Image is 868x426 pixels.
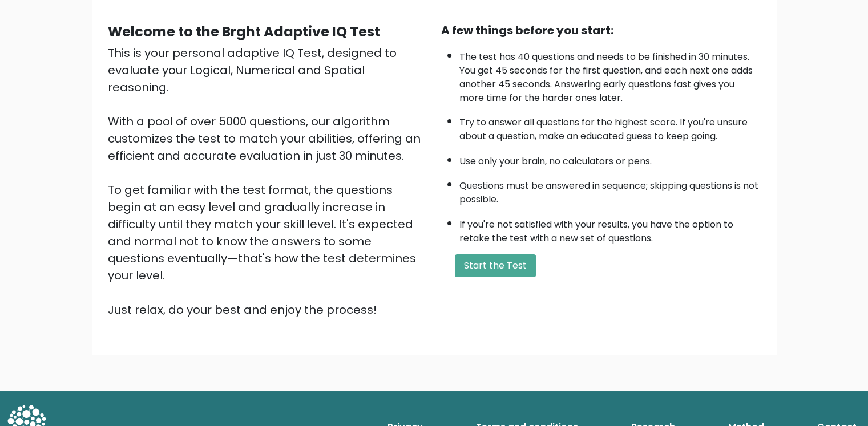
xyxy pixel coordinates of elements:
button: Start the Test [455,254,536,277]
li: The test has 40 questions and needs to be finished in 30 minutes. You get 45 seconds for the firs... [459,44,761,105]
div: A few things before you start: [441,22,761,39]
li: If you're not satisfied with your results, you have the option to retake the test with a new set ... [459,212,761,245]
li: Try to answer all questions for the highest score. If you're unsure about a question, make an edu... [459,110,761,143]
li: Questions must be answered in sequence; skipping questions is not possible. [459,173,761,206]
li: Use only your brain, no calculators or pens. [459,149,761,168]
div: This is your personal adaptive IQ Test, designed to evaluate your Logical, Numerical and Spatial ... [108,44,427,318]
b: Welcome to the Brght Adaptive IQ Test [108,22,380,41]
